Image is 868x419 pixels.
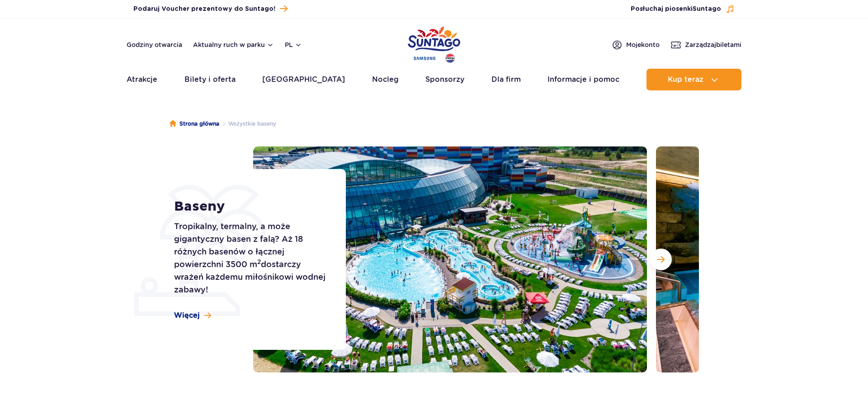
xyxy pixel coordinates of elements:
[285,40,302,49] button: pl
[174,311,211,320] a: Więcej
[408,23,460,64] a: Park of Poland
[685,40,741,49] span: Zarządzaj biletami
[547,69,619,90] a: Informacje i pomoc
[425,69,464,90] a: Sponsorzy
[257,258,261,265] sup: 2
[174,311,200,320] span: Więcej
[372,69,399,90] a: Nocleg
[491,69,521,90] a: Dla firm
[127,40,182,49] a: Godziny otwarcia
[670,39,741,50] a: Zarządzajbiletami
[646,69,741,90] button: Kup teraz
[170,119,219,128] a: Strona główna
[262,69,345,90] a: [GEOGRAPHIC_DATA]
[631,5,721,14] span: Posłuchaj piosenki
[133,3,288,15] a: Podaruj Voucher prezentowy do Suntago!
[668,75,703,84] span: Kup teraz
[193,41,274,48] button: Aktualny ruch w parku
[219,119,276,128] li: Wszystkie baseny
[127,69,157,90] a: Atrakcje
[626,40,660,49] span: Moje konto
[174,198,325,215] h1: Baseny
[693,6,721,12] span: Suntago
[612,39,660,50] a: Mojekonto
[184,69,236,90] a: Bilety i oferta
[174,220,325,296] p: Tropikalny, termalny, a może gigantyczny basen z falą? Aż 18 różnych basenów o łącznej powierzchn...
[631,5,735,14] button: Posłuchaj piosenkiSuntago
[650,249,672,270] button: Następny slajd
[253,146,647,372] img: Zewnętrzna część Suntago z basenami i zjeżdżalniami, otoczona leżakami i zielenią
[133,5,275,14] span: Podaruj Voucher prezentowy do Suntago!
